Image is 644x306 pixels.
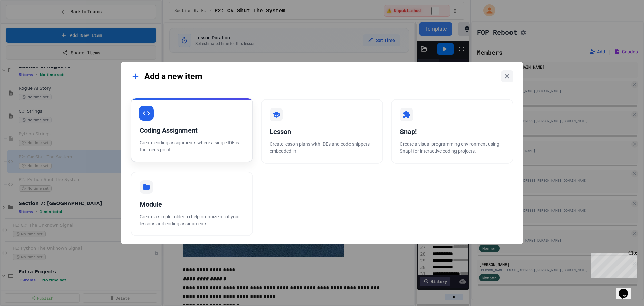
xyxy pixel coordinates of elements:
p: Create a simple folder to help organize all of your lessons and coding assignments. [140,213,244,227]
div: Coding Assignment [140,125,244,135]
p: Create coding assignments where a single IDE is the focus point. [140,139,244,154]
iframe: chat widget [588,250,637,278]
iframe: chat widget [616,279,637,299]
div: Add a new item [131,70,202,83]
div: Module [140,199,244,209]
div: Chat with us now!Close [3,3,46,43]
